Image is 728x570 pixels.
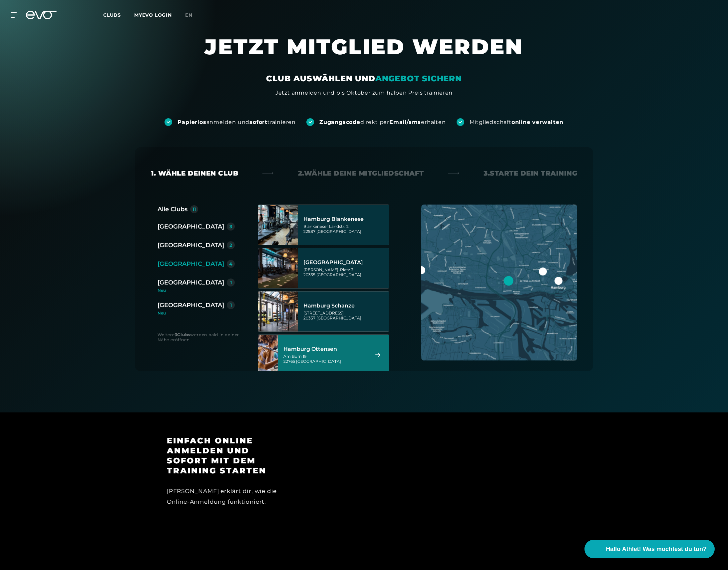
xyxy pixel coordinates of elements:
div: [GEOGRAPHIC_DATA] [158,241,224,250]
div: Hamburg Ottensen [283,346,367,352]
div: Hamburg Blankenese [303,216,387,223]
a: Clubs [103,12,134,18]
div: 11 [192,207,196,212]
div: [PERSON_NAME]-Platz 3 20355 [GEOGRAPHIC_DATA] [303,267,387,277]
button: Hallo Athlet! Was möchtest du tun? [584,540,715,558]
div: [STREET_ADDRESS] 20357 [GEOGRAPHIC_DATA] [303,310,387,320]
img: Hamburg Ottensen [248,335,288,375]
div: direkt per erhalten [319,119,446,126]
h3: Einfach online anmelden und sofort mit dem Training starten [167,436,286,476]
a: MYEVO LOGIN [134,12,172,18]
div: Blankeneser Landstr. 2 22587 [GEOGRAPHIC_DATA] [303,224,387,234]
span: Clubs [103,12,121,18]
span: en [185,12,192,18]
strong: Papierlos [178,119,206,125]
strong: online verwalten [512,119,563,125]
div: Weitere werden bald in deiner Nähe eröffnen [158,332,244,342]
strong: Zugangscode [319,119,360,125]
div: 2. Wähle deine Mitgliedschaft [298,169,424,178]
div: [GEOGRAPHIC_DATA] [158,222,224,231]
div: CLUB AUSWÄHLEN UND [266,73,462,84]
div: 4 [229,262,232,266]
h1: JETZT MITGLIED WERDEN [164,33,564,73]
div: [GEOGRAPHIC_DATA] [158,300,224,310]
div: 1. Wähle deinen Club [151,169,238,178]
div: 3 [229,224,232,229]
div: Mitgliedschaft [470,119,563,126]
img: map [421,205,577,360]
strong: 3 [175,332,178,337]
div: Am Born 19 22765 [GEOGRAPHIC_DATA] [283,354,367,364]
div: [GEOGRAPHIC_DATA] [158,278,224,287]
div: Neu [158,288,240,292]
div: anmelden und trainieren [178,119,296,126]
div: Alle Clubs [158,205,187,214]
div: [GEOGRAPHIC_DATA] [303,259,387,266]
div: 2 [229,243,232,248]
strong: Email/sms [389,119,421,125]
img: Hamburg Stadthausbrücke [258,248,298,288]
a: en [185,11,200,19]
strong: Clubs [177,332,190,337]
img: Hamburg Blankenese [258,205,298,245]
div: Hamburg Schanze [303,302,387,309]
strong: sofort [249,119,267,125]
img: Hamburg Schanze [258,291,298,331]
div: [GEOGRAPHIC_DATA] [158,259,224,269]
div: Jetzt anmelden und bis Oktober zum halben Preis trainieren [275,89,453,97]
div: [PERSON_NAME] erklärt dir, wie die Online-Anmeldung funktioniert. [167,486,286,507]
div: 1 [230,280,232,285]
span: Hallo Athlet! Was möchtest du tun? [606,545,707,554]
div: 3. Starte dein Training [484,169,577,178]
em: ANGEBOT SICHERN [375,74,462,83]
div: Neu [158,311,235,315]
div: 1 [230,303,232,307]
